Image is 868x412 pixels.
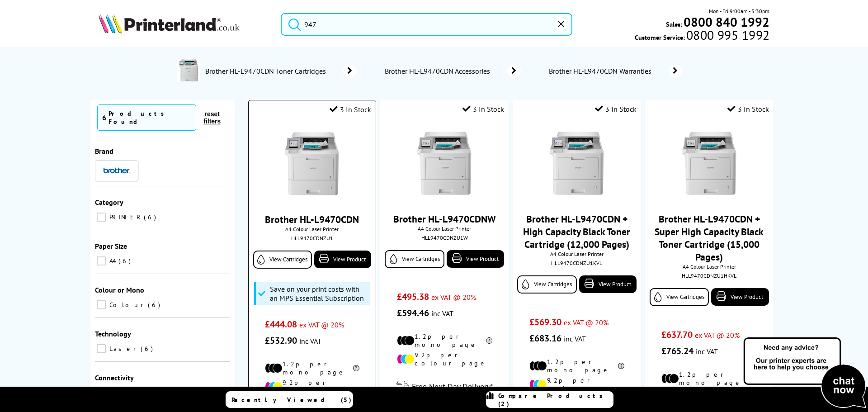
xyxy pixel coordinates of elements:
[95,242,127,251] span: Paper Size
[95,373,134,382] span: Connectivity
[118,257,133,265] span: 6
[204,66,330,76] span: Brother HL-L9470CDN Toner Cartridges
[696,347,718,356] span: inc VAT
[108,109,191,126] div: Products Found
[397,351,492,367] li: 9.2p per colour page
[517,251,636,257] span: A4 Colour Laser Printer
[270,284,368,303] span: Save on your print costs with an MPS Essential Subscription
[709,7,769,15] span: Mon - Fri 9:00am - 5:30pm
[529,316,561,328] span: £569.30
[330,105,371,114] div: 3 In Stock
[204,59,357,83] a: Brother HL-L9470CDN Toner Cartridges
[177,59,200,81] img: HL-L9470CDN-deptimage.jpg
[564,334,586,343] span: inc VAT
[431,293,476,302] span: ex VAT @ 20%
[462,104,504,114] div: 3 In Stock
[529,358,625,374] li: 1.2p per mono page
[397,332,492,349] li: 1.2p per mono page
[387,234,501,241] div: HLL9470CDNZU1W
[650,263,769,270] span: A4 Colour Laser Printer
[543,129,611,197] img: Brother-HL-L9470CDN-Front-Small.jpg
[265,360,359,376] li: 1.2p per mono page
[393,213,496,225] a: Brother HL-L9470CDNW
[661,345,693,357] span: £765.24
[675,129,743,197] img: Brother-HL-L9470CDN-Front-Small.jpg
[97,344,106,353] input: Laser 6
[684,14,769,30] b: 0800 840 1992
[95,198,123,207] span: Category
[265,318,297,330] span: £444.08
[95,285,144,294] span: Colour or Mono
[652,272,766,279] div: HLL9470CDNZU1HKVL
[299,336,321,346] span: inc VAT
[385,225,504,232] span: A4 Colour Laser Printer
[107,301,147,309] span: Colour
[265,213,359,226] a: Brother HL-L9470CDN
[196,110,228,125] button: reset filters
[144,213,158,221] span: 6
[685,31,769,39] span: 0800 995 1992
[519,260,634,266] div: HLL9470CDNZU1KVL
[517,275,576,294] a: View Cartridges
[314,251,371,268] a: View Product
[661,370,757,387] li: 1.2p per mono page
[548,65,682,77] a: Brother HL-L9470CDN Warranties
[727,104,769,114] div: 3 In Stock
[226,391,353,408] a: Recently Viewed (5)
[97,256,106,265] input: A4 6
[385,374,504,399] div: modal_delivery
[253,226,371,232] span: A4 Colour Laser Printer
[385,250,444,268] a: View Cartridges
[529,376,625,393] li: 9.2p per colour page
[741,336,868,410] img: Open Live Chat window
[253,251,312,269] a: View Cartridges
[265,335,297,346] span: £532.90
[447,250,504,268] a: View Product
[95,147,113,156] span: Brand
[231,396,352,404] span: Recently Viewed (5)
[486,391,613,408] a: Compare Products (2)
[255,235,369,242] div: HLL9470CDNZU1
[711,288,769,306] a: View Product
[95,329,131,338] span: Technology
[278,130,346,198] img: Brother-HL-L9470CDN-Front-Small.jpg
[564,318,609,327] span: ex VAT @ 20%
[107,257,118,265] span: A4
[97,213,106,222] input: PRINTER 6
[397,291,429,303] span: £495.38
[529,332,561,344] span: £683.16
[650,288,709,306] a: View Cartridges
[281,13,572,36] input: Search product or b
[265,379,359,395] li: 9.2p per colour page
[595,104,637,114] div: 3 In Stock
[99,14,269,35] a: Printerland Logo
[102,113,106,122] span: 6
[103,167,130,174] img: Brother
[384,65,521,77] a: Brother HL-L9470CDN Accessories
[299,320,344,329] span: ex VAT @ 20%
[107,213,143,221] span: PRINTER
[498,392,613,408] span: Compare Products (2)
[397,307,429,319] span: £594.46
[635,31,769,42] span: Customer Service:
[666,20,682,28] span: Sales:
[548,66,655,76] span: Brother HL-L9470CDN Warranties
[579,275,637,293] a: View Product
[523,213,630,251] a: Brother HL-L9470CDN + High Capacity Black Toner Cartridge (12,000 Pages)
[141,345,155,353] span: 6
[695,331,740,340] span: ex VAT @ 20%
[384,66,494,76] span: Brother HL-L9470CDN Accessories
[97,300,106,309] input: Colour 6
[682,18,769,26] a: 0800 840 1992
[655,213,764,263] a: Brother HL-L9470CDN + Super High Capacity Black Toner Cartridge (15,000 Pages)
[412,381,493,392] span: Free Next Day Delivery*
[431,309,453,318] span: inc VAT
[410,129,478,197] img: Brother-HL-L9470CDN-Front-Small.jpg
[661,329,693,341] span: £637.70
[99,14,240,33] img: Printerland Logo
[148,301,162,309] span: 6
[107,345,140,353] span: Laser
